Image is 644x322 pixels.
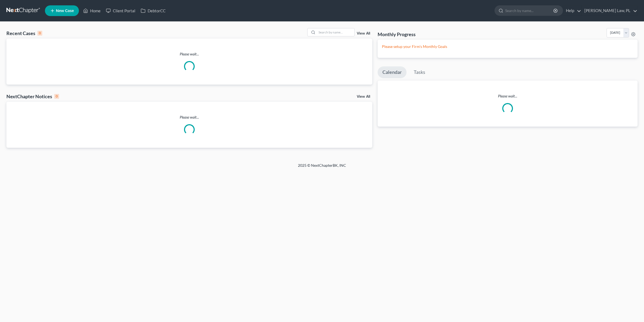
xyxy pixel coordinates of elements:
span: New Case [56,9,74,13]
a: View All [357,95,370,99]
div: 0 [54,94,59,99]
a: [PERSON_NAME] Law, PL [582,6,637,16]
div: NextChapter Notices [6,93,59,100]
h3: Monthly Progress [378,31,416,37]
div: 2025 © NextChapterBK, INC [170,163,474,172]
a: Help [563,6,581,16]
p: Please wait... [6,115,372,120]
input: Search by name... [505,6,554,16]
div: 0 [37,31,42,36]
input: Search by name... [317,28,354,36]
p: Please setup your Firm's Monthly Goals [382,44,633,49]
div: Recent Cases [6,30,42,36]
a: View All [357,32,370,35]
a: DebtorCC [138,6,168,16]
a: Tasks [409,66,430,78]
a: Client Portal [103,6,138,16]
p: Please wait... [6,51,372,57]
a: Calendar [378,66,407,78]
a: Home [80,6,103,16]
p: Please wait... [378,93,638,99]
